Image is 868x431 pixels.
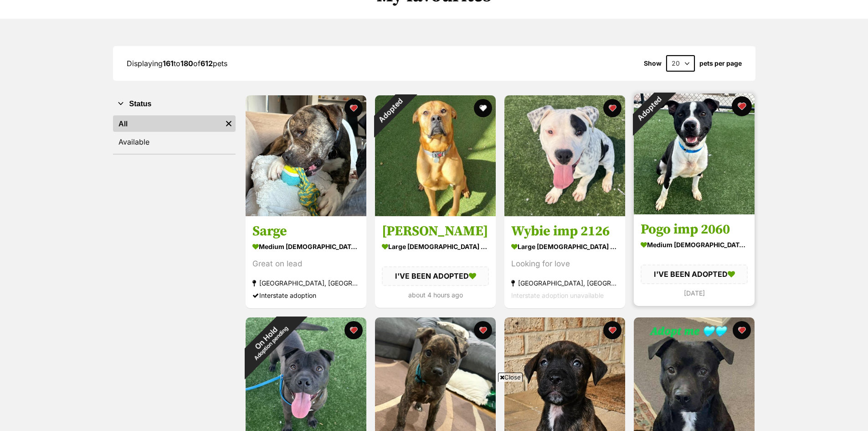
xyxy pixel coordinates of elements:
span: Adoption pending [253,325,289,361]
a: Available [113,134,236,150]
a: Adopted [634,207,755,216]
a: Pogo imp 2060 medium [DEMOGRAPHIC_DATA] Dog I'VE BEEN ADOPTED [DATE] favourite [634,214,755,306]
span: Interstate adoption unavailable [511,292,604,300]
div: On Hold [228,300,308,380]
div: Interstate adoption [252,290,360,302]
strong: 161 [163,59,174,68]
div: Great on lead [252,258,360,270]
a: Remove filter [222,115,236,132]
span: Show [644,60,662,67]
span: Close [498,373,523,382]
div: [GEOGRAPHIC_DATA], [GEOGRAPHIC_DATA] [252,277,360,290]
div: medium [DEMOGRAPHIC_DATA] Dog [252,240,360,254]
h3: Pogo imp 2060 [641,221,748,239]
img: Archie [375,95,496,216]
button: Status [113,98,236,110]
a: Adopted [375,209,496,218]
button: favourite [603,321,621,339]
a: Wybie imp 2126 large [DEMOGRAPHIC_DATA] Dog Looking for love [GEOGRAPHIC_DATA], [GEOGRAPHIC_DATA]... [504,216,625,309]
a: [PERSON_NAME] large [DEMOGRAPHIC_DATA] Dog I'VE BEEN ADOPTED about 4 hours ago favourite [375,216,496,308]
a: Sarge medium [DEMOGRAPHIC_DATA] Dog Great on lead [GEOGRAPHIC_DATA], [GEOGRAPHIC_DATA] Interstate... [246,216,366,309]
span: Displaying to of pets [127,59,227,68]
img: Pogo imp 2060 [634,93,755,214]
strong: 180 [180,59,193,68]
div: I'VE BEEN ADOPTED [641,265,748,284]
button: favourite [732,96,752,116]
div: Status [113,114,236,154]
button: favourite [344,321,363,339]
div: Adopted [363,83,417,138]
div: medium [DEMOGRAPHIC_DATA] Dog [641,239,748,252]
div: Looking for love [511,258,618,270]
div: large [DEMOGRAPHIC_DATA] Dog [511,240,618,254]
img: Wybie imp 2126 [504,95,625,216]
div: [GEOGRAPHIC_DATA], [GEOGRAPHIC_DATA] [511,277,618,290]
label: pets per page [699,60,742,67]
button: favourite [603,99,621,117]
h3: [PERSON_NAME] [382,223,489,240]
button: favourite [474,321,492,339]
button: favourite [474,99,492,117]
div: about 4 hours ago [382,289,489,301]
h3: Sarge [252,223,360,240]
h3: Wybie imp 2126 [511,223,618,240]
div: [DATE] [641,287,748,299]
img: Sarge [246,95,366,216]
a: All [113,115,222,132]
iframe: Advertisement [213,385,655,426]
button: favourite [344,99,363,117]
div: large [DEMOGRAPHIC_DATA] Dog [382,240,489,254]
button: favourite [733,321,751,339]
div: Adopted [621,82,676,136]
div: I'VE BEEN ADOPTED [382,267,489,286]
strong: 612 [200,59,213,68]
